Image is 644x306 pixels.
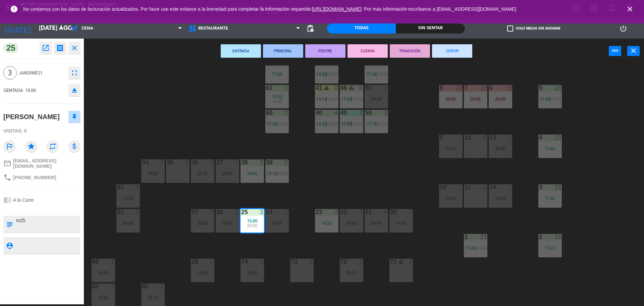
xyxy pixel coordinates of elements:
div: 18:00 [240,171,264,176]
div: 17:45 [538,196,562,201]
div: 52 [365,60,366,66]
span: 17:45 [465,245,476,251]
div: 20:00 [191,221,214,225]
div: 2 [284,60,288,66]
div: 2 [284,209,288,215]
div: 19:00 [191,270,214,275]
button: receipt [54,42,66,54]
span: Jardines1 [19,69,65,77]
div: 39 [266,159,266,165]
div: 72 [340,259,341,265]
i: warning [348,85,354,91]
span: SENTADA [3,88,23,93]
span: 18:00 [316,71,327,77]
span: 17:30 [267,121,277,126]
div: 4 [359,209,363,215]
span: 18:00 [316,121,327,126]
button: power_input [609,46,621,56]
span: | [326,71,327,77]
div: 21 [555,85,561,91]
div: 2 [334,60,338,66]
i: phone [3,173,11,182]
span: 20:00 [476,245,487,251]
span: 19:00 [352,96,363,102]
div: 14 [489,184,490,190]
div: 2 [359,85,363,91]
button: ENTRADA [221,44,261,58]
div: 3 [260,209,264,215]
i: subject [6,220,13,228]
div: 2 [235,209,239,215]
span: | [549,96,551,102]
div: 20:15 [141,295,165,300]
span: 20:00 [327,71,338,77]
div: 2 [260,159,264,165]
button: eject [68,84,80,96]
button: POSTRE [305,44,345,58]
span: Cena [82,26,93,31]
span: 20:00 [247,223,258,228]
span: 20:15 [377,121,387,126]
div: 2 [210,259,214,265]
div: 50 [365,110,366,116]
div: 6 [489,85,490,91]
div: 19:00 [141,171,165,176]
div: 19:45 [340,221,363,225]
span: | [376,121,377,126]
div: 32 [117,209,117,215]
div: 17:00 [265,72,289,76]
button: CUENTA [347,44,388,58]
span: Restaurante [198,26,228,31]
i: arrow_drop_down [57,24,65,33]
div: 17:45 [538,146,562,151]
span: 19:00 [327,96,338,102]
div: [PERSON_NAME] [3,111,60,122]
div: 19:45 [389,221,413,225]
div: 2 [309,259,313,265]
div: 2 [284,159,288,165]
span: 17:18 [366,121,376,126]
span: 16:00 [247,218,258,223]
div: 2 [111,284,115,290]
div: 20:00 [489,146,512,151]
button: close [627,46,640,56]
div: 73 [291,259,291,265]
span: 20:00 [278,171,288,176]
div: 4 [384,85,388,91]
i: close [630,47,638,55]
div: 28 [192,259,192,265]
div: 10 [440,184,440,190]
span: | [276,121,278,126]
div: 21 [480,234,487,240]
span: 17:45 [540,96,550,102]
div: 19:45 [240,270,264,275]
span: check_box_outline_blank [507,25,513,32]
a: mail_outline[EMAIL_ADDRESS][DOMAIN_NAME] [3,158,80,169]
div: Todas [327,23,396,34]
button: TRANSICIÓN [390,44,430,58]
span: 16:00 [25,88,36,93]
i: warning [324,85,329,91]
span: A la Carte [13,197,34,203]
div: 36 [192,159,192,165]
div: 20:00 [439,97,463,101]
span: [PHONE_NUMBER] [13,175,56,180]
div: 19:30 [92,270,115,275]
span: | [326,96,327,102]
div: 2 [508,135,512,141]
i: power_settings_new [619,24,627,33]
i: star [25,140,37,152]
div: 2 [284,85,288,91]
div: 2 [409,259,413,265]
div: 20:30 [191,171,214,176]
span: 18:15 [267,171,277,176]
